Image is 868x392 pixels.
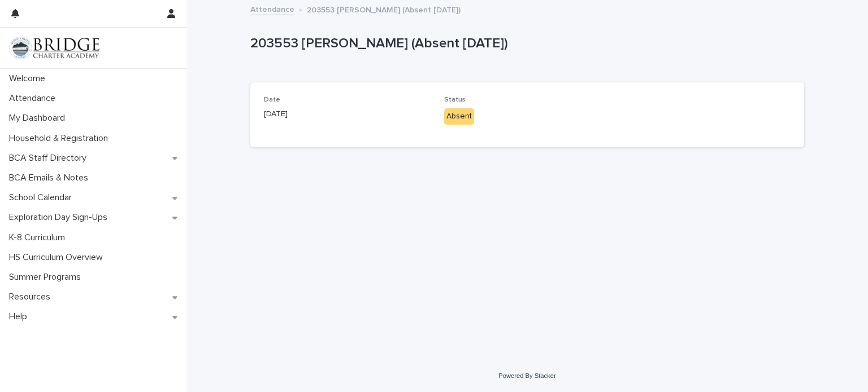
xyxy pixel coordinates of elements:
p: Summer Programs [5,272,90,283]
a: Attendance [250,2,294,15]
p: [DATE] [264,108,431,120]
span: Date [264,96,280,103]
p: Welcome [5,73,54,84]
p: BCA Staff Directory [5,153,96,164]
a: Powered By Stacker [498,372,555,379]
div: Absent [444,108,474,125]
p: Resources [5,292,59,302]
p: 203553 [PERSON_NAME] (Absent [DATE]) [250,36,800,52]
p: Attendance [5,93,64,104]
p: HS Curriculum Overview [5,252,112,263]
p: My Dashboard [5,113,74,124]
p: School Calendar [5,192,81,203]
p: Exploration Day Sign-Ups [5,212,116,223]
p: BCA Emails & Notes [5,173,97,183]
img: V1C1m3IdTEidaUdm9Hs0 [9,37,99,59]
span: Status [444,96,466,103]
p: Help [5,311,36,322]
p: 203553 [PERSON_NAME] (Absent [DATE]) [307,3,461,15]
p: Household & Registration [5,133,117,144]
p: K-8 Curriculum [5,232,74,243]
